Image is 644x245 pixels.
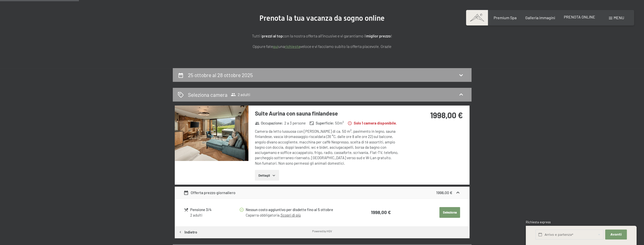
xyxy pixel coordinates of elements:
button: Avanti [605,230,627,240]
span: 2 adulti [231,92,250,97]
span: 2 a 3 persone [284,121,306,126]
a: Premium Spa [493,15,516,20]
div: Offerta prezzo giornaliero [183,190,235,196]
a: Scopri di più [281,213,301,217]
span: 50 m² [335,121,344,126]
strong: prezzi al top [262,33,283,38]
h2: 25 ottobre al 28 ottobre 2025 [188,72,253,78]
a: PRENOTA ONLINE [564,14,595,19]
strong: miglior prezzo [366,33,391,38]
div: 2 adulti [190,213,239,218]
p: Tutti i con la nostra offerta all'incusive e vi garantiamo il ! [198,33,447,39]
a: quì [273,44,278,49]
strong: 1998,00 € [371,209,391,215]
strong: 1998,00 € [436,190,452,195]
div: Pensione 3/4 [190,207,239,213]
button: Seleziona [439,207,460,218]
div: Offerta prezzo giornaliero1998,00 € [175,187,469,199]
div: Nessun costo aggiuntivo per disdette fino al 5 ottobre [246,207,349,213]
a: Galleria immagini [525,15,555,20]
strong: Solo 1 camera disponibile. [348,121,397,126]
strong: 1998,00 € [430,110,463,120]
button: Indietro [175,226,201,238]
img: mss_renderimg.php [175,106,248,161]
span: Prenota la tua vacanza da sogno online [259,14,385,22]
span: Avanti [610,232,622,237]
div: Caparra obbligatoria. [246,213,349,218]
strong: Occupazione : [255,121,283,126]
span: Menu [614,15,624,20]
span: Richiesta express [526,220,551,224]
strong: Superficie : [309,121,334,126]
a: richiesta [285,44,300,49]
h2: Seleziona camera [188,91,228,98]
div: Camera da letto lussuosa con [PERSON_NAME] di ca. 50 m², pavimento in legno, sauna finlandese, va... [255,129,403,166]
div: Powered by HGV [312,229,332,233]
p: Oppure fate una veloce e vi facciamo subito la offerta piacevole. Grazie [198,43,447,50]
button: Dettagli [255,170,279,181]
h3: Suite Aurina con sauna finlandese [255,110,403,117]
